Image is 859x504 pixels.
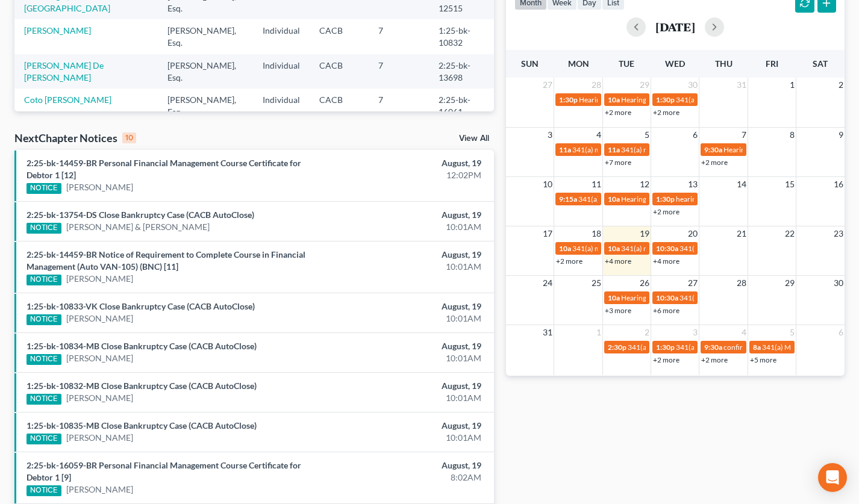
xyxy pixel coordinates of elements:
span: 31 [736,78,748,92]
span: 22 [784,226,796,241]
span: Hearing for [PERSON_NAME] [621,194,715,204]
span: 15 [784,177,796,191]
div: August, 19 [338,209,481,221]
span: 8a [753,343,761,352]
td: 2:25-bk-16061 [429,89,494,123]
td: Individual [253,54,310,89]
span: 28 [736,276,748,290]
span: 341(a) meeting for [PERSON_NAME] [621,244,737,253]
span: 8 [789,128,796,142]
span: 24 [542,276,554,290]
span: 9 [837,128,845,142]
span: 17 [542,226,554,241]
span: Hearing for [PERSON_NAME] [723,145,817,154]
span: 2:30p [608,343,626,352]
div: 8:02AM [338,471,481,484]
div: NOTICE [27,223,61,234]
td: 7 [369,54,429,89]
div: August, 19 [338,249,481,261]
span: 4 [740,325,748,340]
a: +5 more [750,355,776,364]
a: +2 more [605,108,631,117]
td: [PERSON_NAME], Esq. [158,89,252,123]
div: NOTICE [27,314,61,325]
a: +2 more [653,207,679,216]
span: 7 [740,128,748,142]
span: 30 [832,276,845,290]
span: 11a [559,145,571,154]
span: 2 [643,325,651,340]
div: NOTICE [27,275,61,285]
span: 5 [643,128,651,142]
span: 30 [687,78,699,92]
span: 29 [639,78,651,92]
a: 2:25-bk-16059-BR Personal Financial Management Course Certificate for Debtor 1 [9] [27,460,301,482]
span: 10:30a [656,293,678,302]
td: CACB [310,19,369,54]
span: 29 [784,276,796,290]
span: 341(a) meeting for [PERSON_NAME] [679,293,796,302]
h2: [DATE] [655,20,695,33]
div: August, 19 [338,380,481,392]
div: 10:01AM [338,352,481,364]
span: 11a [608,145,620,154]
span: Mon [568,58,589,69]
span: 341(a) meeting for [PERSON_NAME] [621,145,737,154]
span: 341(a) meeting for [PERSON_NAME] [676,343,792,352]
span: 9:30a [704,145,722,154]
span: 341(a) meeting for [PERSON_NAME] [679,244,796,253]
div: 10:01AM [338,432,481,444]
span: 26 [639,276,651,290]
span: Tue [619,58,634,69]
div: August, 19 [338,420,481,432]
a: +7 more [605,158,631,167]
a: +4 more [653,257,679,266]
div: 10:01AM [338,221,481,233]
div: NextChapter Notices [14,131,136,145]
a: +2 more [653,355,679,364]
a: [PERSON_NAME] [66,273,133,285]
div: NOTICE [27,434,61,444]
a: 2:25-bk-13754-DS Close Bankruptcy Case (CACB AutoClose) [27,210,254,220]
span: 341(a) meeting for [PERSON_NAME] [572,145,689,154]
span: Wed [665,58,685,69]
span: 10 [542,177,554,191]
a: [PERSON_NAME] [24,25,91,36]
div: NOTICE [27,183,61,194]
div: August, 19 [338,157,481,169]
a: 1:25-bk-10833-VK Close Bankruptcy Case (CACB AutoClose) [27,301,255,311]
span: 4 [595,128,602,142]
span: 27 [687,276,699,290]
span: 5 [789,325,796,340]
a: 1:25-bk-10832-MB Close Bankruptcy Case (CACB AutoClose) [27,381,257,391]
span: 10a [608,293,620,302]
span: 3 [546,128,554,142]
a: 2:25-bk-14459-BR Personal Financial Management Course Certificate for Debtor 1 [12] [27,158,301,180]
a: Coto [PERSON_NAME] [24,95,111,105]
div: 10:01AM [338,392,481,404]
span: Thu [715,58,732,69]
td: 7 [369,89,429,123]
div: 10 [122,132,136,143]
a: +3 more [605,306,631,315]
span: 1:30p [656,95,675,104]
span: 9:15a [559,194,577,204]
span: 20 [687,226,699,241]
div: NOTICE [27,485,61,496]
a: [PERSON_NAME] [66,313,133,325]
span: 341(a) meeting for [PERSON_NAME] [676,95,792,104]
span: 28 [590,78,602,92]
td: Individual [253,89,310,123]
span: 9:30a [704,343,722,352]
span: 12 [639,177,651,191]
div: August, 19 [338,459,481,471]
td: [PERSON_NAME], Esq. [158,19,252,54]
td: 1:25-bk-10832 [429,19,494,54]
span: 11 [590,177,602,191]
span: 341(a) Meeting for [PERSON_NAME] [578,194,695,204]
span: Sat [813,58,828,69]
span: 10a [608,194,620,204]
span: 23 [832,226,845,241]
span: 1:30p [656,343,675,352]
div: 12:02PM [338,169,481,181]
